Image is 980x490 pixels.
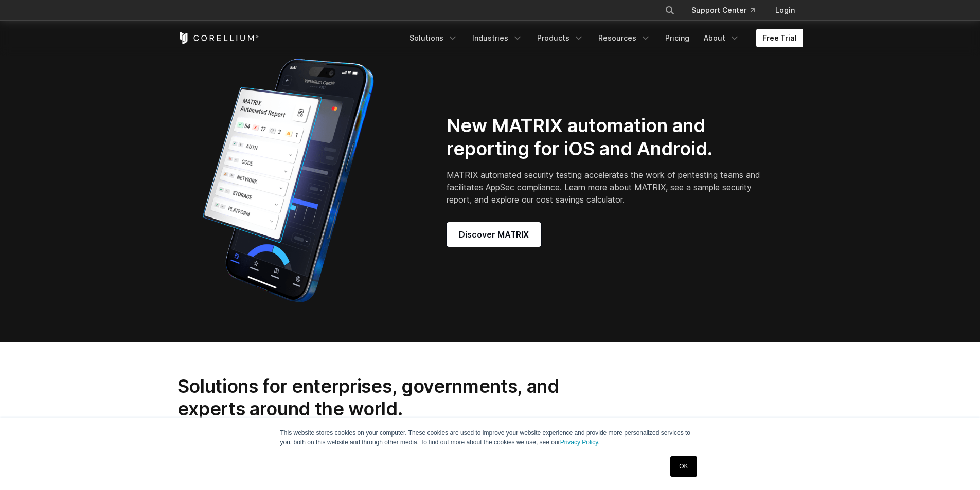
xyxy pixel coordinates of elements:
[683,1,763,20] a: Support Center
[403,29,803,47] div: Navigation Menu
[447,222,541,247] a: Discover MATRIX
[592,29,657,47] a: Resources
[767,1,803,20] a: Login
[670,456,697,477] a: OK
[756,29,803,47] a: Free Trial
[447,169,764,206] p: MATRIX automated security testing accelerates the work of pentesting teams and facilitates AppSec...
[531,29,590,47] a: Products
[447,114,764,160] h2: New MATRIX automation and reporting for iOS and Android.
[659,29,696,47] a: Pricing
[652,1,803,20] div: Navigation Menu
[661,1,679,20] button: Search
[698,29,746,47] a: About
[177,32,259,44] a: Corellium Home
[560,439,600,446] a: Privacy Policy.
[177,375,587,421] h2: Solutions for enterprises, governments, and experts around the world.
[177,52,399,309] img: Corellium_MATRIX_Hero_1_1x
[459,228,529,241] span: Discover MATRIX
[280,428,700,447] p: This website stores cookies on your computer. These cookies are used to improve your website expe...
[403,29,464,47] a: Solutions
[466,29,529,47] a: Industries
